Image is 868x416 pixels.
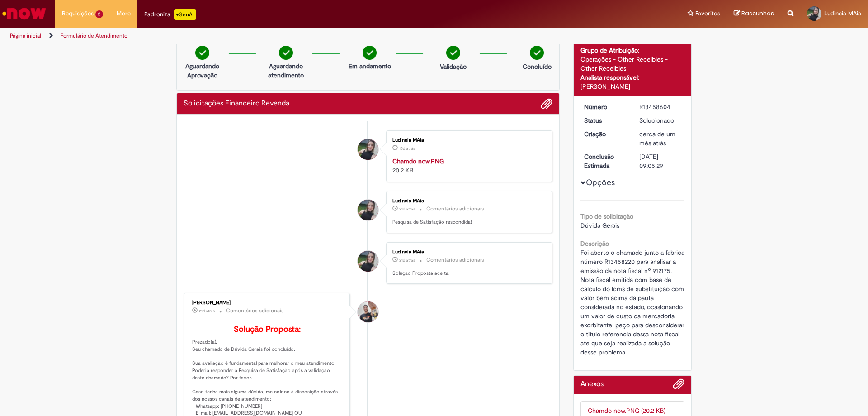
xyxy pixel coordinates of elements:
[117,9,131,18] span: More
[399,206,415,212] time: 09/09/2025 16:57:56
[639,116,681,125] div: Solucionado
[639,130,675,147] time: 28/08/2025 15:16:58
[577,129,633,139] dt: Criação
[392,138,543,143] div: Ludineia MAia
[144,9,196,20] div: Padroniza
[392,157,543,175] div: 20.2 KB
[392,270,543,277] p: Solução Proposta aceita.
[530,46,544,60] img: check-circle-green.png
[358,301,378,322] div: Renan De Souza Oriqui
[580,221,619,230] span: Dúvida Gerais
[673,378,684,394] button: Adicionar anexos
[184,100,289,108] h2: Solicitações Financeiro Revenda Histórico de tíquete
[541,98,552,110] button: Adicionar anexos
[577,102,633,111] dt: Número
[192,300,343,306] div: [PERSON_NAME]
[279,46,293,60] img: check-circle-green.png
[195,46,209,60] img: check-circle-green.png
[580,212,633,220] b: Tipo de solicitação
[639,130,675,147] span: cerca de um mês atrás
[358,200,378,220] div: Ludineia MAia
[234,324,301,335] b: Solução Proposta:
[358,251,378,272] div: Ludineia MAia
[10,32,41,39] a: Página inicial
[399,146,415,151] span: 15d atrás
[399,206,415,212] span: 21d atrás
[824,10,861,17] span: Ludineia MAia
[399,258,415,263] span: 21d atrás
[392,157,444,165] a: Chamdo now.PNG
[580,73,685,82] div: Analista responsável:
[580,249,686,356] span: Foi aberto o chamado junto a fabrica número R13458220 para analisar a emissão da nota fiscal nº 9...
[392,219,543,226] p: Pesquisa de Satisfação respondida!
[199,308,215,314] span: 21d atrás
[61,32,127,39] a: Formulário de Atendimento
[62,9,94,18] span: Requisições
[741,9,774,18] span: Rascunhos
[580,239,609,248] b: Descrição
[440,62,467,71] p: Validação
[580,380,604,388] h2: Anexos
[577,152,633,170] dt: Conclusão Estimada
[358,139,378,160] div: Ludineia MAia
[577,116,633,125] dt: Status
[639,129,681,148] div: 28/08/2025 15:16:58
[226,307,284,315] small: Comentários adicionais
[734,10,774,18] a: Rascunhos
[588,406,678,415] img: Chamdo now.PNG
[174,9,196,20] p: +GenAi
[1,5,47,23] img: ServiceNow
[264,62,308,80] p: Aguardando atendimento
[580,82,685,91] div: [PERSON_NAME]
[349,62,391,71] p: Em andamento
[392,198,543,204] div: Ludineia MAia
[199,308,215,314] time: 09/09/2025 16:47:44
[363,46,377,60] img: check-circle-green.png
[639,152,681,170] div: [DATE] 09:05:29
[95,10,103,18] span: 2
[446,46,460,60] img: check-circle-green.png
[580,55,685,73] div: Operações - Other Receibles - Other Receibles
[639,102,681,111] div: R13458604
[180,62,224,80] p: Aguardando Aprovação
[580,46,685,55] div: Grupo de Atribuição:
[426,205,484,213] small: Comentários adicionais
[392,249,543,255] div: Ludineia MAia
[7,28,572,44] ul: Trilhas de página
[695,9,720,18] span: Favoritos
[523,62,552,71] p: Concluído
[399,146,415,151] time: 15/09/2025 13:53:04
[399,258,415,263] time: 09/09/2025 16:57:32
[426,256,484,264] small: Comentários adicionais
